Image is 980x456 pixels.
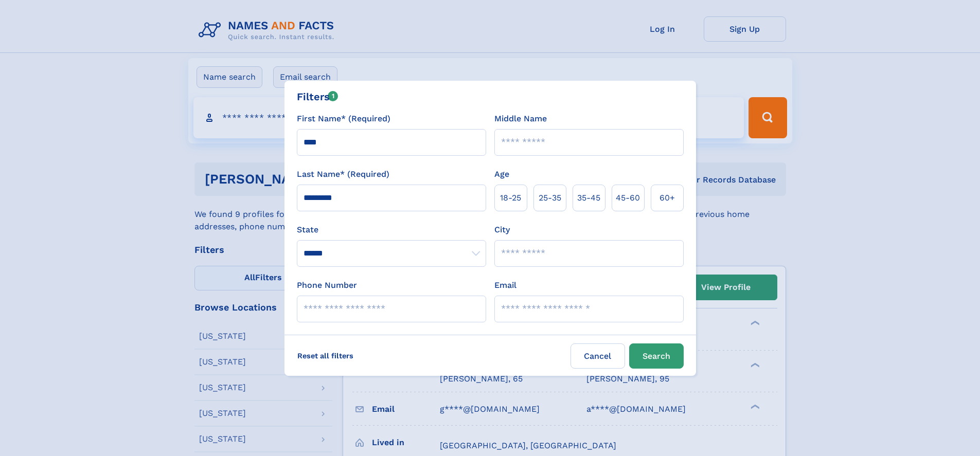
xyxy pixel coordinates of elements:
span: 60+ [660,192,675,204]
label: City [494,224,510,236]
span: 18‑25 [500,192,521,204]
div: Filters [297,89,338,104]
label: Phone Number [297,279,357,291]
label: Age [494,168,509,180]
span: 45‑60 [616,192,640,204]
span: 25‑35 [539,192,561,204]
label: Reset all filters [291,343,360,368]
label: Last Name* (Required) [297,168,389,180]
span: 35‑45 [577,192,600,204]
label: Cancel [571,343,625,369]
label: State [297,224,486,236]
label: Email [494,279,516,291]
button: Search [629,343,684,369]
label: First Name* (Required) [297,113,390,125]
label: Middle Name [494,113,547,125]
